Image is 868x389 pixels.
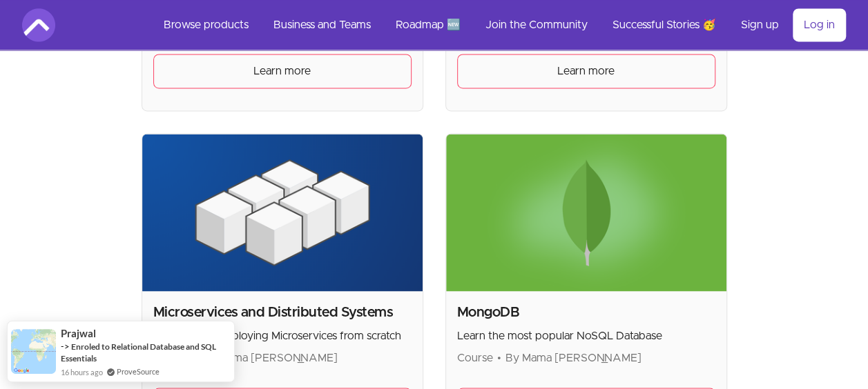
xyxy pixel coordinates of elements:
h2: Microservices and Distributed Systems [153,302,412,321]
img: provesource social proof notification image [11,329,56,374]
span: Course [457,352,493,363]
img: Product image for Microservices and Distributed Systems [142,134,423,291]
p: Building and Deploying Microservices from scratch [153,327,412,343]
span: Learn more [253,63,311,79]
img: Amigoscode logo [22,8,55,41]
a: ProveSource [117,366,160,377]
span: Prajwal [61,328,96,339]
span: By Mama [PERSON_NAME] [505,352,642,363]
h2: MongoDB [457,302,715,321]
a: Enroled to Relational Database and SQL Essentials [61,341,216,363]
span: Learn more [557,63,615,79]
a: Log in [793,8,846,41]
a: Learn more [457,54,715,88]
a: Business and Teams [262,8,382,41]
a: Roadmap 🆕 [385,8,472,41]
a: Browse products [153,8,260,41]
a: Successful Stories 🥳 [601,8,727,41]
nav: Main [153,8,846,41]
a: Join the Community [474,8,599,41]
span: By Mama [PERSON_NAME] [202,352,338,363]
span: 16 hours ago [61,366,103,378]
img: Product image for MongoDB [446,134,726,291]
span: • [497,352,501,363]
p: Learn the most popular NoSQL Database [457,327,715,343]
span: -> [61,341,70,352]
a: Sign up [730,8,790,41]
a: Learn more [153,54,412,88]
